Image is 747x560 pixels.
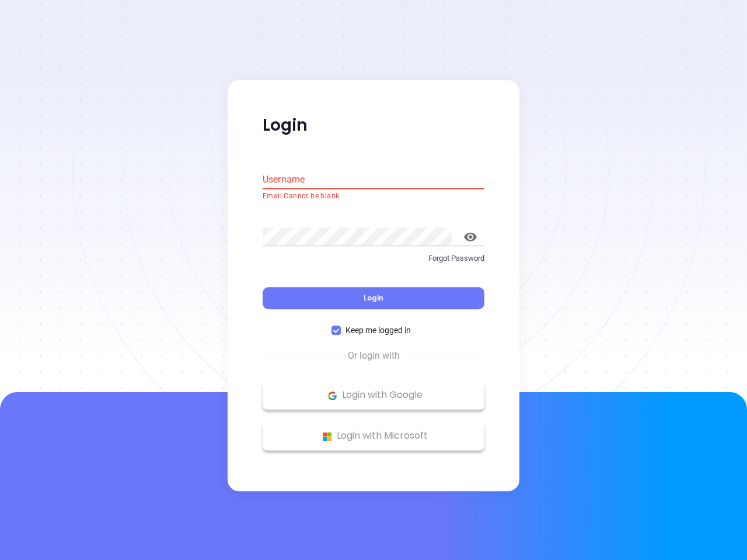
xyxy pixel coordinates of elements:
p: Login with Google [268,387,479,404]
a: Forgot Password [263,253,484,274]
button: Google Logo Login with Google [263,381,484,410]
p: Email Cannot be blank [263,191,484,202]
span: Login [364,293,383,303]
button: toggle password visibility [456,223,484,251]
span: Keep me logged in [341,324,416,337]
img: Google Logo [325,388,340,403]
button: Microsoft Logo Login with Microsoft [263,422,484,451]
span: Or login with [342,349,406,363]
img: Microsoft Logo [320,429,334,444]
p: Login [263,115,484,136]
p: Login with Microsoft [268,428,479,445]
p: Forgot Password [263,253,484,264]
button: Login [263,288,484,310]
